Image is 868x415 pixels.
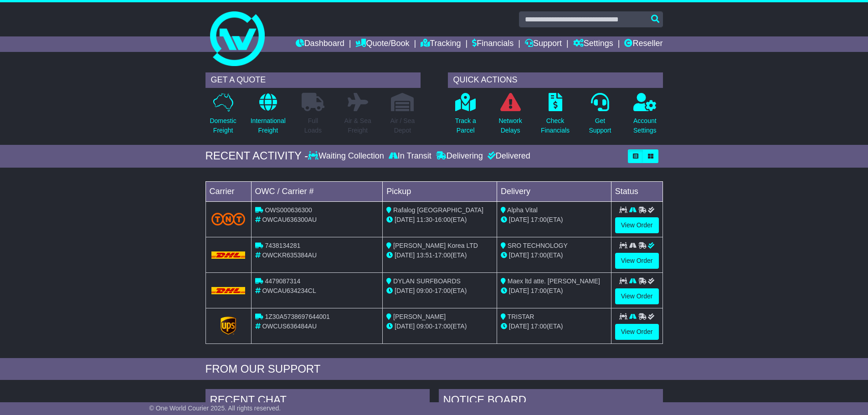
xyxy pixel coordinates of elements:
[205,149,308,163] div: RECENT ACTIVITY -
[209,92,236,140] a: DomesticFreight
[435,323,451,330] span: 17:00
[205,72,421,88] div: GET A QUOTE
[393,277,461,285] span: DYLAN SURFBOARDS
[205,363,663,376] div: FROM OUR SUPPORT
[211,251,246,259] img: DHL.png
[509,323,529,330] span: [DATE]
[416,287,432,294] span: 09:00
[416,323,432,330] span: 09:00
[211,213,246,225] img: TNT_Domestic.png
[265,242,300,249] span: 7438134281
[588,92,611,140] a: GetSupport
[386,286,493,296] div: - (ETA)
[308,151,386,161] div: Waiting Collection
[211,287,246,294] img: DHL.png
[448,72,663,88] div: QUICK ACTIONS
[497,181,611,201] td: Delivery
[509,251,529,259] span: [DATE]
[210,116,236,135] p: Domestic Freight
[416,216,432,223] span: 11:30
[531,323,547,330] span: 17:00
[434,151,485,161] div: Delivering
[251,181,383,201] td: OWC / Carrier #
[262,216,317,223] span: OWCAU636300AU
[573,36,613,52] a: Settings
[250,92,286,140] a: InternationalFreight
[615,217,659,233] a: View Order
[531,251,547,259] span: 17:00
[508,313,534,320] span: TRISTAR
[395,251,415,259] span: [DATE]
[498,92,522,140] a: NetworkDelays
[509,216,529,223] span: [DATE]
[589,116,611,135] p: Get Support
[395,216,415,223] span: [DATE]
[624,36,663,52] a: Reseller
[386,251,493,260] div: - (ETA)
[393,313,446,320] span: [PERSON_NAME]
[390,116,415,135] p: Air / Sea Depot
[633,92,657,140] a: AccountSettings
[501,215,607,225] div: (ETA)
[296,36,344,52] a: Dashboard
[540,92,570,140] a: CheckFinancials
[265,206,312,214] span: OWS000636300
[439,389,663,414] div: NOTICE BOARD
[383,181,497,201] td: Pickup
[485,151,530,161] div: Delivered
[221,317,236,335] img: GetCarrierServiceLogo
[344,116,371,135] p: Air & Sea Freight
[421,36,461,52] a: Tracking
[508,277,600,285] span: Maex ltd atte. [PERSON_NAME]
[265,313,329,320] span: 1Z30A5738697644001
[498,116,522,135] p: Network Delays
[262,287,316,294] span: OWCAU634234CL
[395,287,415,294] span: [DATE]
[435,287,451,294] span: 17:00
[302,116,324,135] p: Full Loads
[501,286,607,296] div: (ETA)
[205,181,251,201] td: Carrier
[393,206,483,214] span: Rafalog [GEOGRAPHIC_DATA]
[633,116,657,135] p: Account Settings
[395,323,415,330] span: [DATE]
[501,322,607,331] div: (ETA)
[455,92,477,140] a: Track aParcel
[262,251,317,259] span: OWCKR635384AU
[531,216,547,223] span: 17:00
[149,405,281,412] span: © One World Courier 2025. All rights reserved.
[541,116,570,135] p: Check Financials
[262,323,317,330] span: OWCUS636484AU
[615,324,659,340] a: View Order
[507,206,538,214] span: Alpha Vital
[205,389,430,414] div: RECENT CHAT
[509,287,529,294] span: [DATE]
[525,36,562,52] a: Support
[435,251,451,259] span: 17:00
[393,242,478,249] span: [PERSON_NAME] Korea LTD
[508,242,568,249] span: SRO TECHNOLOGY
[416,251,432,259] span: 13:51
[355,36,409,52] a: Quote/Book
[251,116,286,135] p: International Freight
[455,116,476,135] p: Track a Parcel
[386,151,434,161] div: In Transit
[386,322,493,331] div: - (ETA)
[615,253,659,269] a: View Order
[531,287,547,294] span: 17:00
[611,181,663,201] td: Status
[472,36,514,52] a: Financials
[386,215,493,225] div: - (ETA)
[265,277,300,285] span: 4479087314
[501,251,607,260] div: (ETA)
[435,216,451,223] span: 16:00
[615,288,659,304] a: View Order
